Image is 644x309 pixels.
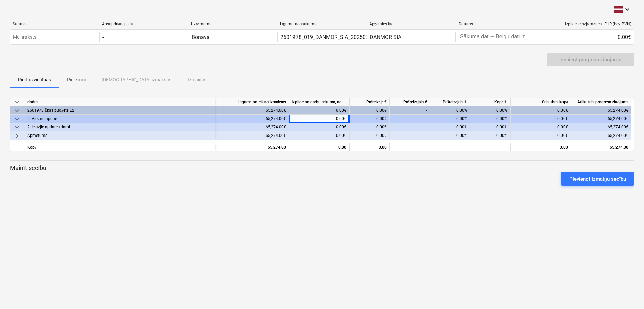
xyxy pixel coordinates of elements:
div: 0.00€ [545,32,634,42]
div: 0.00€ [511,115,571,123]
span: keyboard_arrow_right [13,132,21,140]
div: Bonava [192,34,210,40]
i: keyboard_arrow_down [623,5,631,13]
div: 0.00% [470,106,511,115]
div: - [490,35,494,39]
div: 65,274.00€ [571,115,631,123]
div: Kopā % [470,98,511,106]
div: Pašreizējā € [350,98,390,106]
div: 0.00€ [289,123,350,131]
div: Atlikušais progresa ziņojums [571,98,631,106]
div: 0.00€ [350,123,390,131]
div: Saistības kopā [511,98,571,106]
span: keyboard_arrow_down [13,107,21,115]
p: Mainīt secību [10,164,634,172]
div: Līguma nosaukums [280,22,364,27]
div: 0.00€ [350,131,390,140]
div: Kopā [24,143,215,151]
div: 0.00€ [350,115,390,123]
div: 0.00% [470,131,511,140]
div: Izpilde no darbu sākuma, neskaitot kārtējā mēneša izpildi [289,98,350,106]
div: 0.00€ [511,106,571,115]
div: - [390,131,430,140]
div: 0.00 [511,143,571,151]
div: - [390,123,430,131]
div: Apstiprināts plkst [102,22,186,27]
div: Statuss [13,22,97,26]
span: keyboard_arrow_down [13,115,21,123]
div: 0.00 [350,143,390,151]
div: 65,274.00 [218,143,286,152]
div: 65,274.00€ [215,115,289,123]
div: 0.00% [430,123,470,131]
div: 0.00% [470,115,511,123]
div: 0.00€ [289,131,350,140]
div: Datums [459,22,542,26]
span: keyboard_arrow_down [13,98,21,106]
div: 0.00 [292,143,346,152]
div: - [102,34,104,40]
div: Pievienot izmaiņu secību [569,175,626,183]
div: 0.00% [430,106,470,115]
div: 0.00% [430,115,470,123]
div: 2601978 Ēkas budžets E2 [27,106,212,115]
div: DANMOR SIA [370,34,401,40]
div: 5- Virsmu apdare [27,115,212,123]
button: Pievienot izmaiņu secību [561,172,634,186]
div: 2. Iekšējie apdares darbi [27,123,212,131]
p: Melnraksts [13,34,36,41]
div: Pašreizējais % [430,98,470,106]
input: Sākuma datums [459,32,490,42]
div: 65,274.00€ [571,106,631,115]
div: 0.00% [470,123,511,131]
div: 65,274.00€ [571,123,631,131]
div: 0.00€ [511,131,571,140]
div: 0.00€ [289,115,350,123]
div: 65,274.00€ [215,123,289,131]
div: - [390,106,430,115]
div: 0.00€ [511,123,571,131]
div: rindas [24,98,215,106]
div: Līgumā noteiktās izmaksas [215,98,289,106]
div: 65,274.00€ [215,106,289,115]
div: 65,274.00 [574,143,628,152]
p: Pielikumi [67,76,86,83]
div: 2601978_019_DANMOR_SIA_20250707_Ligums_sienu_apmetuma_izveide_2025-2_S8_1karta_2.pdf [280,34,517,40]
p: Rindas vienības [18,76,51,83]
div: Izpilde kārtējā mēnesī, EUR (bez PVN) [547,22,631,27]
input: Beigu datums [494,32,526,42]
div: Apņemies kā [369,22,453,27]
span: keyboard_arrow_down [13,123,21,131]
div: Pašreizējais # [390,98,430,106]
div: 0.00% [430,131,470,140]
div: Uzņēmums [191,22,275,27]
div: 65,274.00€ [571,131,631,140]
div: Apmetums [27,131,212,140]
div: 0.00€ [289,106,350,115]
div: 65,274.00€ [215,131,289,140]
div: - [390,115,430,123]
div: 0.00€ [350,106,390,115]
